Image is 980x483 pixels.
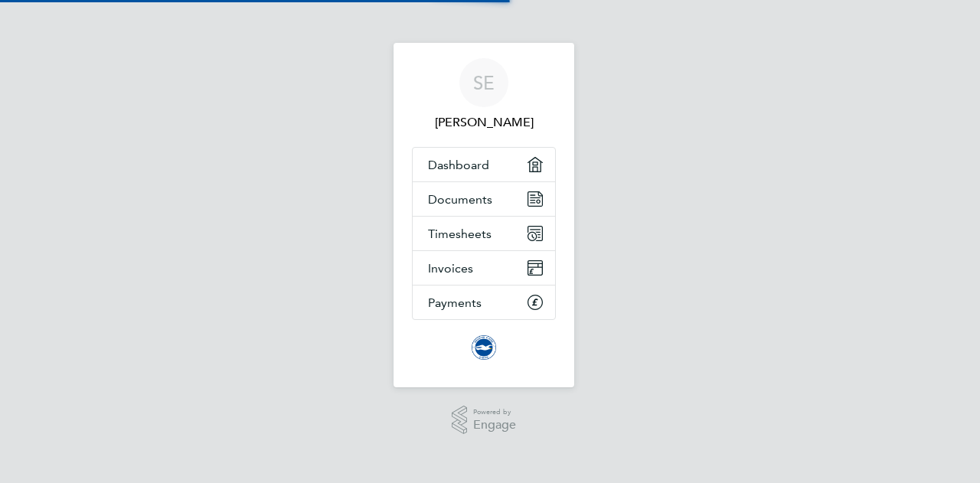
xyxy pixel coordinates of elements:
[413,217,555,250] a: Timesheets
[413,286,555,319] a: Payments
[428,261,473,276] span: Invoices
[412,113,556,132] span: Sarah Evans
[428,158,489,172] span: Dashboard
[452,406,517,435] a: Powered byEngage
[428,227,492,241] span: Timesheets
[412,335,556,360] a: Go to home page
[472,335,496,360] img: brightonandhovealbion-logo-retina.png
[413,148,555,181] a: Dashboard
[394,43,574,387] nav: Main navigation
[413,182,555,216] a: Documents
[413,251,555,285] a: Invoices
[473,419,516,432] span: Engage
[428,295,482,310] span: Payments
[428,192,492,207] span: Documents
[473,73,495,93] span: SE
[473,406,516,419] span: Powered by
[412,58,556,132] a: SE[PERSON_NAME]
